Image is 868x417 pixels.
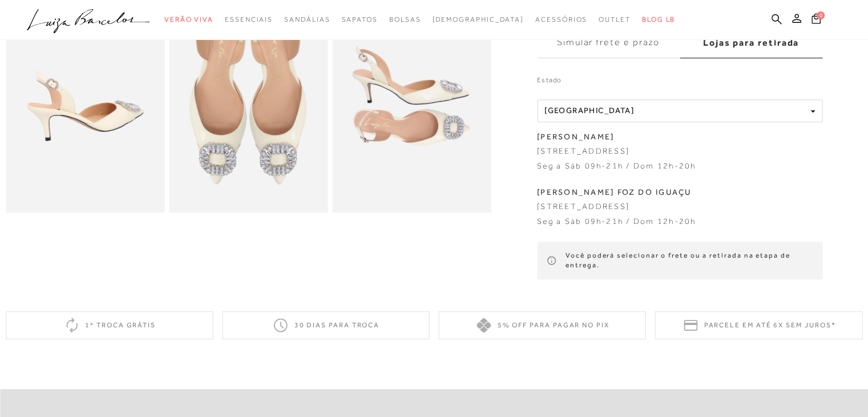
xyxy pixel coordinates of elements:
[284,9,330,30] a: noSubCategoriesText
[537,202,629,211] span: [STREET_ADDRESS]
[808,13,824,28] button: 0
[599,9,631,30] a: noSubCategoriesText
[225,15,273,23] span: Essenciais
[432,9,524,30] a: noSubCategoriesText
[225,9,273,30] a: noSubCategoriesText
[537,242,822,279] div: Você poderá selecionar o frete ou a retirada na etapa de entrega.
[222,311,429,339] div: 30 dias para troca
[164,9,213,30] a: noSubCategoriesText
[6,311,213,339] div: 1ª troca grátis
[544,106,634,115] span: [GEOGRAPHIC_DATA]
[535,9,587,30] a: noSubCategoriesText
[537,146,629,155] span: [STREET_ADDRESS]
[537,99,822,122] button: [GEOGRAPHIC_DATA]
[389,15,421,23] span: Bolsas
[535,15,587,23] span: Acessórios
[537,187,691,197] b: [PERSON_NAME] FOZ DO IGUAÇU
[642,9,675,30] a: BLOG LB
[599,15,631,23] span: Outlet
[655,311,862,339] div: Parcele em até 6x sem juros*
[537,132,614,141] b: [PERSON_NAME]
[164,15,213,23] span: Verão Viva
[341,15,377,23] span: Sapatos
[680,27,822,58] label: Lojas para retirada
[341,9,377,30] a: noSubCategoriesText
[537,216,696,227] p: Seg a Sáb 09h-21h / Dom 12h-20h
[284,15,330,23] span: Sandálias
[817,11,825,19] span: 0
[642,15,675,23] span: BLOG LB
[537,75,822,91] label: Estado
[537,161,696,172] p: Seg a Sáb 09h-21h / Dom 12h-20h
[537,27,680,58] label: Simular frete e prazo
[439,311,646,339] div: 5% off para pagar no PIX
[432,15,524,23] span: [DEMOGRAPHIC_DATA]
[389,9,421,30] a: noSubCategoriesText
